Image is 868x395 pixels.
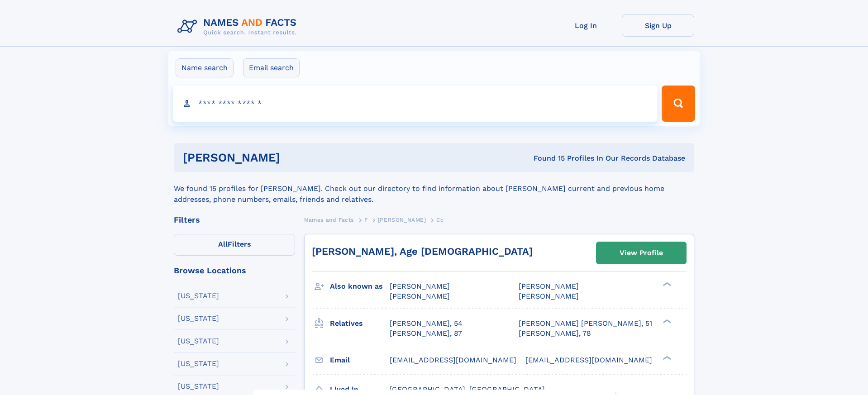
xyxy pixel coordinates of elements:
span: [PERSON_NAME] [390,282,450,290]
label: Filters [174,234,295,256]
div: View Profile [620,243,663,263]
div: ❯ [661,355,672,361]
span: [PERSON_NAME] [519,292,579,300]
span: [GEOGRAPHIC_DATA], [GEOGRAPHIC_DATA] [390,385,545,394]
label: Email search [243,58,300,77]
span: All [218,240,228,248]
h3: Also known as [330,279,390,294]
div: [US_STATE] [178,315,219,322]
a: [PERSON_NAME], Age [DEMOGRAPHIC_DATA] [312,246,533,257]
div: [US_STATE] [178,360,219,367]
h3: Email [330,352,390,368]
button: Search Button [662,86,695,122]
span: F [364,217,368,223]
img: Logo Names and Facts [174,14,304,39]
a: [PERSON_NAME] [378,214,426,225]
a: F [364,214,368,225]
span: [EMAIL_ADDRESS][DOMAIN_NAME] [525,356,652,364]
a: [PERSON_NAME], 78 [519,328,591,338]
span: Cc [436,217,444,223]
h1: [PERSON_NAME] [183,152,407,163]
input: search input [173,86,658,122]
a: [PERSON_NAME] [PERSON_NAME], 51 [519,319,652,328]
span: [EMAIL_ADDRESS][DOMAIN_NAME] [390,356,516,364]
h3: Relatives [330,316,390,331]
span: [PERSON_NAME] [390,292,450,300]
div: Browse Locations [174,267,295,275]
div: Found 15 Profiles In Our Records Database [407,153,685,163]
span: [PERSON_NAME] [519,282,579,290]
div: Filters [174,216,295,224]
span: [PERSON_NAME] [378,217,426,223]
div: [US_STATE] [178,383,219,390]
div: ❯ [661,318,672,324]
div: [US_STATE] [178,292,219,300]
div: ❯ [661,281,672,287]
div: [US_STATE] [178,338,219,345]
div: We found 15 profiles for [PERSON_NAME]. Check out our directory to find information about [PERSON... [174,172,694,205]
a: Log In [549,14,622,37]
a: Names and Facts [304,214,354,225]
a: Sign Up [622,14,694,37]
a: [PERSON_NAME], 87 [390,328,462,338]
label: Name search [176,58,234,77]
a: [PERSON_NAME], 54 [390,319,463,328]
a: View Profile [596,242,686,264]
